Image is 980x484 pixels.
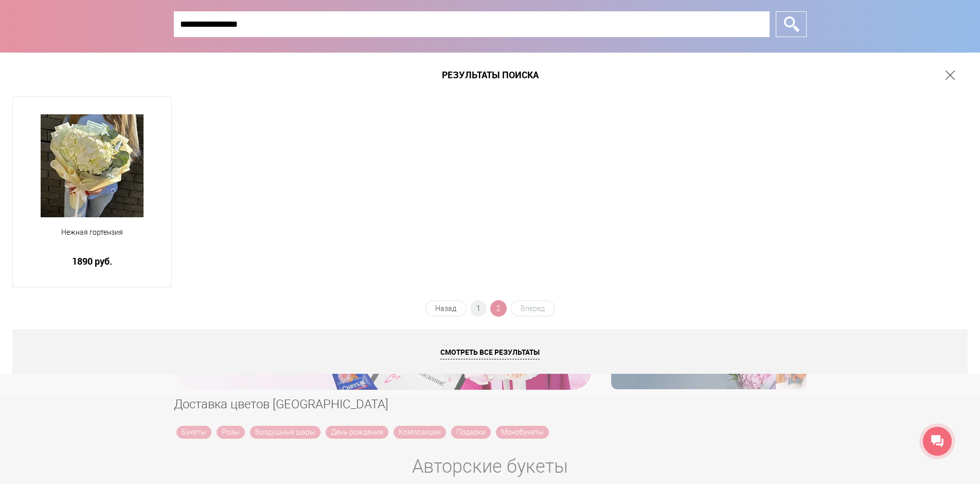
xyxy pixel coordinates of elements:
a: Назад [425,300,467,317]
a: Смотреть все результаты [12,330,968,374]
span: Вперед [510,300,555,317]
a: Нежная гортензия [20,227,165,250]
span: 2 [490,300,507,317]
h1: Результаты поиска [12,53,968,97]
a: 1890 руб. [20,256,165,267]
a: 1 [470,300,487,317]
img: Нежная гортензия [41,114,144,217]
span: Смотреть все результаты [440,347,540,359]
span: Нежная гортензия [20,227,165,238]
